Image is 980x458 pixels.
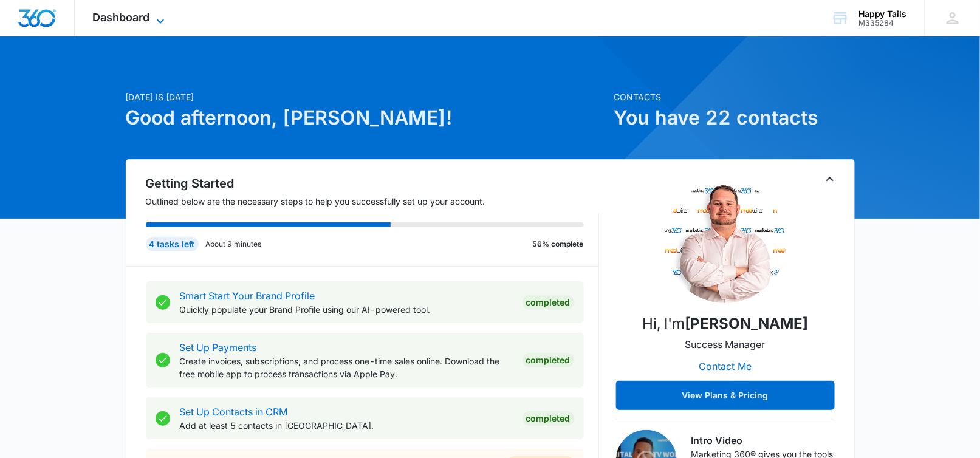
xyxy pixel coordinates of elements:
div: 4 tasks left [146,237,199,251]
div: Completed [523,353,574,367]
button: Contact Me [687,352,764,381]
button: View Plans & Pricing [616,381,835,410]
a: Smart Start Your Brand Profile [180,290,315,302]
button: Toggle Collapse [823,172,837,186]
p: Quickly populate your Brand Profile using our AI-powered tool. [180,303,513,316]
p: [DATE] is [DATE] [126,91,607,103]
div: account name [858,9,907,19]
p: Hi, I'm [642,313,808,335]
h1: You have 22 contacts [614,103,855,132]
p: Outlined below are the necessary steps to help you successfully set up your account. [146,195,599,208]
div: account id [858,19,907,27]
p: 56% complete [533,239,584,250]
h3: Intro Video [691,433,835,448]
a: Set Up Contacts in CRM [180,406,288,418]
p: About 9 minutes [206,239,262,250]
span: Dashboard [93,11,150,24]
p: Add at least 5 contacts in [GEOGRAPHIC_DATA]. [180,419,513,432]
div: Completed [523,411,574,426]
strong: [PERSON_NAME] [685,315,808,332]
div: Completed [523,295,574,310]
img: Mitchell Dame [665,182,786,303]
h2: Getting Started [146,174,599,193]
a: Set Up Payments [180,341,257,354]
p: Create invoices, subscriptions, and process one-time sales online. Download the free mobile app t... [180,355,513,380]
p: Contacts [614,91,855,103]
h1: Good afternoon, [PERSON_NAME]! [126,103,607,132]
p: Success Manager [685,337,766,352]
